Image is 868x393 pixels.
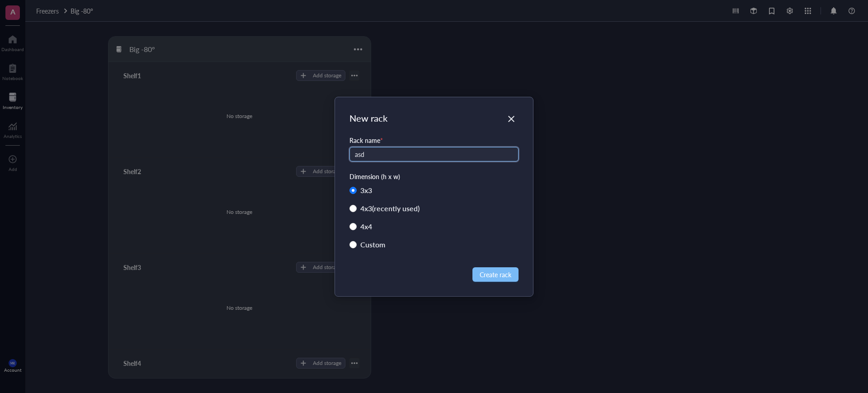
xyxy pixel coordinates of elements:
button: Close [504,112,519,126]
span: Create rack [480,270,511,279]
button: Create rack [472,267,519,282]
div: Custom [360,238,385,251]
input: e.g. rack #1 [349,147,519,161]
div: 4 x 3 (recently used) [360,202,420,215]
div: Rack name [349,135,519,145]
div: 4 x 4 [360,220,372,233]
div: New rack [349,112,519,124]
div: 3 x 3 [360,184,372,197]
div: Dimension (h x w) [349,172,519,180]
span: Close [504,114,519,124]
